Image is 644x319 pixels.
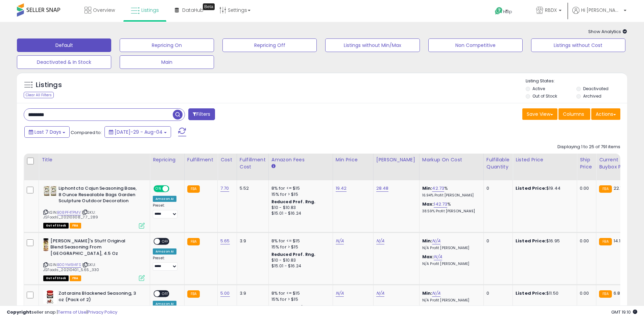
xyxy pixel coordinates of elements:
[240,238,263,244] div: 3.9
[43,290,57,304] img: 41RlA--otrL._SL40_.jpg
[271,296,328,302] div: 15% for > $15
[532,93,557,99] label: Out of Stock
[271,163,276,169] small: Amazon Fees.
[336,238,344,244] a: N/A
[516,185,546,191] b: Listed Price:
[422,290,432,296] b: Min:
[104,126,171,138] button: [DATE]-29 - Aug-04
[220,185,229,192] a: 7.70
[486,238,507,244] div: 0
[71,129,102,136] span: Compared to:
[599,156,634,170] div: Current Buybox Price
[43,238,145,281] div: ASIN:
[187,290,200,298] small: FBA
[591,108,620,120] button: Actions
[526,78,627,84] p: Listing States:
[153,301,176,307] div: Amazon AI
[432,290,440,297] a: N/A
[70,223,81,229] span: FBA
[580,185,591,191] div: 0.00
[422,209,478,214] p: 38.59% Profit [PERSON_NAME]
[222,38,317,52] button: Repricing Off
[271,199,316,205] b: Reduced Prof. Rng.
[43,275,69,281] span: All listings that are currently out of stock and unavailable for purchase on Amazon
[422,254,434,260] b: Max:
[168,186,179,192] span: OFF
[336,156,371,163] div: Min Price
[531,38,625,52] button: Listings without Cost
[516,290,546,296] b: Listed Price:
[583,86,609,91] label: Deactivated
[93,7,115,14] span: Overview
[422,262,478,266] p: N/A Profit [PERSON_NAME]
[115,129,163,135] span: [DATE]-29 - Aug-04
[490,2,525,22] a: Help
[325,38,420,52] button: Listings without Min/Max
[422,156,481,163] div: Markup on Cost
[611,309,637,315] span: 2025-08-12 19:10 GMT
[376,290,384,297] a: N/A
[599,238,612,245] small: FBA
[583,93,601,99] label: Archived
[153,196,176,202] div: Amazon AI
[220,156,234,163] div: Cost
[141,7,159,14] span: Listings
[572,7,626,22] a: Hi [PERSON_NAME]
[503,9,512,15] span: Help
[516,238,546,244] b: Listed Price:
[153,248,176,255] div: Amazon AI
[271,238,328,244] div: 8% for <= $15
[70,275,81,281] span: FBA
[188,108,215,120] button: Filters
[432,238,440,244] a: N/A
[43,185,145,228] div: ASIN:
[43,223,69,229] span: All listings that are currently out of stock and unavailable for purchase on Amazon
[563,111,584,117] span: Columns
[42,156,147,163] div: Title
[522,108,557,120] button: Save View
[558,108,590,120] button: Columns
[614,290,623,296] span: 6.88
[36,80,62,90] h5: Listings
[557,144,620,150] div: Displaying 1 to 25 of 791 items
[614,185,624,191] span: 22.13
[614,238,623,244] span: 14.17
[57,262,81,268] a: B00YM9I4FS
[336,290,344,297] a: N/A
[220,290,230,297] a: 5.00
[34,129,61,135] span: Last 7 Days
[43,210,98,220] span: | SKU: JSFoods_20210308_7.7_289
[422,298,478,303] p: N/A Profit [PERSON_NAME]
[495,7,503,15] i: Get Help
[580,156,593,170] div: Ship Price
[160,238,171,244] span: OFF
[486,185,507,191] div: 0
[24,126,70,138] button: Last 7 Days
[422,201,478,214] div: %
[57,210,81,215] a: B08PF4TPMV
[50,238,133,259] b: [PERSON_NAME]'s Stuff Original Blend Seasoning From [GEOGRAPHIC_DATA], 4.5 Oz
[24,92,54,98] div: Clear All Filters
[434,201,447,208] a: 142.73
[187,156,215,163] div: Fulfillment
[58,309,87,315] a: Terms of Use
[271,258,328,263] div: $10 - $10.83
[428,38,523,52] button: Non Competitive
[271,290,328,296] div: 8% for <= $15
[532,86,545,91] label: Active
[486,290,507,296] div: 0
[88,309,117,315] a: Privacy Policy
[160,291,171,297] span: OFF
[58,290,141,304] b: Zatarains Blackened Seasoning, 3 oz (Pack of 2)
[271,263,328,269] div: $15.01 - $16.24
[153,256,179,271] div: Preset:
[271,205,328,211] div: $10 - $10.83
[516,238,572,244] div: $16.95
[43,262,99,272] span: | SKU: JSFoods_20210401_5.65_330
[376,185,389,192] a: 28.48
[120,38,214,52] button: Repricing On
[336,185,347,192] a: 19.42
[153,156,182,163] div: Repricing
[516,290,572,296] div: $11.50
[154,186,163,192] span: ON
